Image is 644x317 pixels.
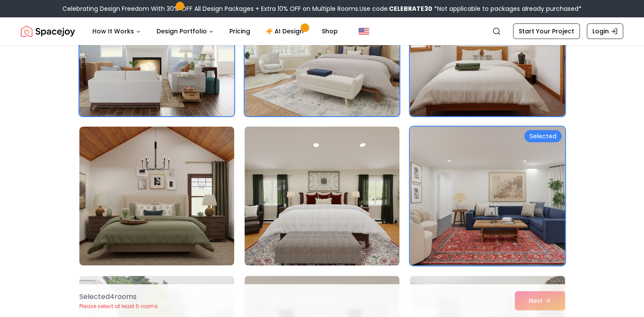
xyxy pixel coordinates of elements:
p: Please select at least 5 rooms [79,303,158,310]
img: United States [359,26,369,36]
a: Pricing [222,23,257,40]
nav: Main [85,23,345,40]
a: Login [587,23,623,39]
div: Celebrating Design Freedom With 30% OFF All Design Packages + Extra 10% OFF on Multiple Rooms. [62,4,582,13]
b: CELEBRATE30 [389,4,432,13]
a: Shop [315,23,345,40]
span: *Not applicable to packages already purchased* [432,4,582,13]
img: Room room-6 [410,127,565,265]
nav: Global [21,17,623,45]
p: Selected 4 room s [79,291,158,302]
span: Use code: [360,4,432,13]
img: Spacejoy Logo [21,23,75,40]
div: Selected [524,130,562,142]
button: Design Portfolio [150,23,221,40]
button: How It Works [85,23,148,40]
a: Spacejoy [21,23,75,40]
a: Start Your Project [513,23,580,39]
img: Room room-4 [79,127,234,265]
img: Room room-5 [241,123,403,269]
a: AI Design [259,23,313,40]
